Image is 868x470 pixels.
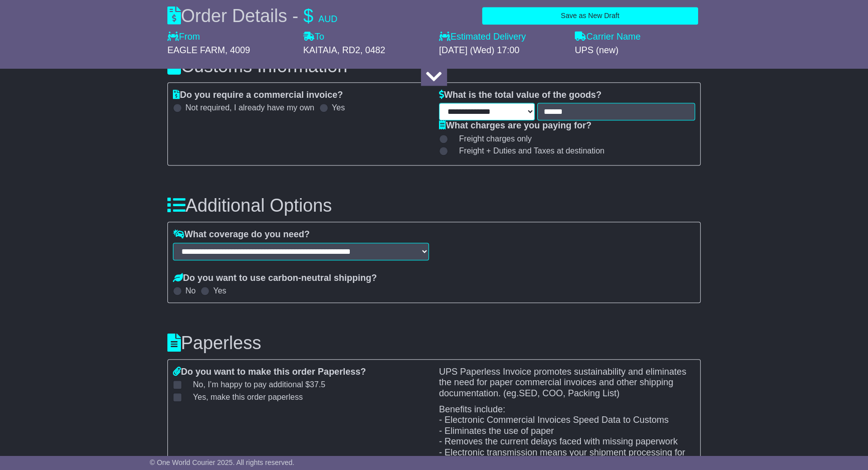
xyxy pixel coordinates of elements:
[213,286,226,295] label: Yes
[203,380,325,389] span: , I’m happy to pay additional $
[173,229,310,240] label: What coverage do you need?
[185,286,195,295] label: No
[318,14,337,24] span: AUD
[173,273,377,284] label: Do you want to use carbon-neutral shipping?
[332,103,345,112] label: Yes
[439,367,695,399] p: UPS Paperless Invoice promotes sustainability and eliminates the need for paper commercial invoic...
[150,458,295,466] span: © One World Courier 2025. All rights reserved.
[439,404,695,469] p: Benefits include: - Electronic Commercial Invoices Speed Data to Customs - Eliminates the use of ...
[360,45,385,55] span: , 0482
[482,7,698,25] button: Save as New Draft
[193,380,325,389] span: No
[439,32,565,43] label: Estimated Delivery
[185,103,314,112] label: Not required, I already have my own
[225,45,250,55] span: , 4009
[459,146,604,155] span: Freight + Duties and Taxes at destination
[303,6,313,26] span: $
[167,45,225,55] span: EAGLE FARM
[180,392,303,402] label: Yes, make this order paperless
[167,196,701,216] h3: Additional Options
[167,333,701,353] h3: Paperless
[439,90,601,101] label: What is the total value of the goods?
[303,32,324,43] label: To
[167,5,337,27] div: Order Details -
[173,367,366,378] label: Do you want to make this order Paperless?
[439,45,565,56] div: [DATE] (Wed) 17:00
[575,45,701,56] div: UPS (new)
[575,32,640,43] label: Carrier Name
[310,380,325,389] span: 37.5
[173,90,343,101] label: Do you require a commercial invoice?
[439,120,591,131] label: What charges are you paying for?
[447,134,532,143] label: Freight charges only
[303,45,360,55] span: KAITAIA, RD2
[167,32,200,43] label: From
